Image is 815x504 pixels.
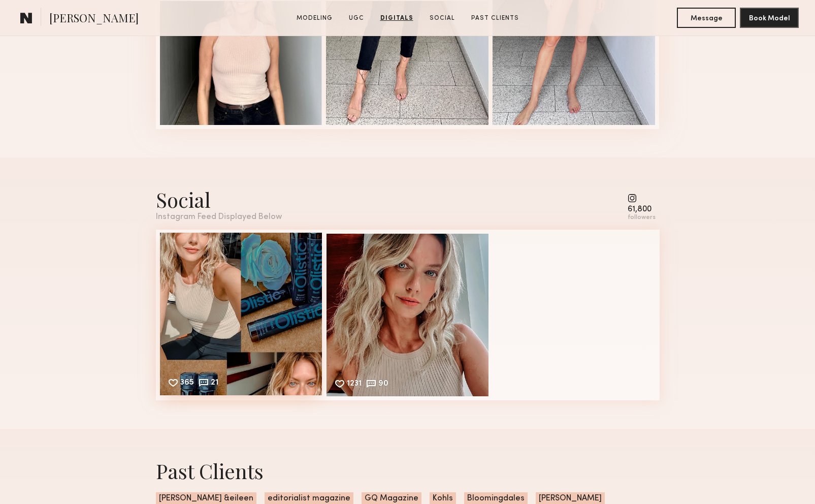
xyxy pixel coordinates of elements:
[292,14,337,23] a: Modeling
[677,8,736,28] button: Message
[628,214,656,222] div: followers
[156,186,282,213] div: Social
[180,379,194,388] div: 365
[426,14,459,23] a: Social
[740,8,799,28] button: Book Model
[211,379,218,388] div: 21
[156,213,282,222] div: Instagram Feed Displayed Below
[376,14,417,23] a: Digitals
[49,10,139,28] span: [PERSON_NAME]
[345,14,368,23] a: UGC
[740,13,799,22] a: Book Model
[628,206,656,213] div: 61,800
[347,380,362,389] div: 1231
[378,380,388,389] div: 90
[156,457,660,484] div: Past Clients
[467,14,523,23] a: Past Clients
